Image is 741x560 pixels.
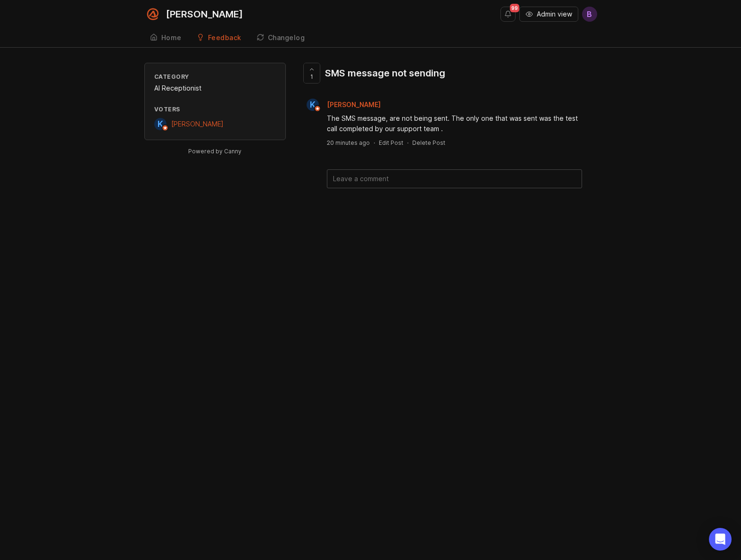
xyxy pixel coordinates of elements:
[709,528,732,551] div: Open Intercom Messenger
[208,34,241,41] div: Feedback
[407,139,408,147] div: ·
[161,34,182,41] div: Home
[310,73,313,81] span: 1
[307,99,319,111] div: K
[144,28,187,48] a: Home
[171,120,224,128] span: [PERSON_NAME]
[519,7,578,22] button: Admin view
[154,73,276,81] div: Category
[327,100,381,109] span: [PERSON_NAME]
[251,28,311,48] a: Changelog
[268,34,305,41] div: Changelog
[537,9,572,19] span: Admin view
[166,9,243,19] div: [PERSON_NAME]
[187,146,243,157] a: Powered by Canny
[582,7,597,22] button: B
[327,113,582,134] div: The SMS message, are not being sent. The only one that was sent was the test call completed by ou...
[303,63,320,84] button: 1
[327,139,370,147] a: 20 minutes ago
[154,83,276,93] div: AI Receptionist
[587,8,592,20] span: B
[154,105,276,113] div: Voters
[379,139,403,147] div: Edit Post
[510,4,519,12] span: 99
[301,99,388,111] a: K[PERSON_NAME]
[154,118,224,130] a: K[PERSON_NAME]
[412,139,445,147] div: Delete Post
[500,7,516,22] button: Notifications
[161,125,168,132] img: member badge
[374,139,375,147] div: ·
[314,105,321,112] img: member badge
[144,6,161,23] img: Smith.ai logo
[325,67,445,80] div: SMS message not sending
[191,28,247,48] a: Feedback
[154,118,167,130] div: K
